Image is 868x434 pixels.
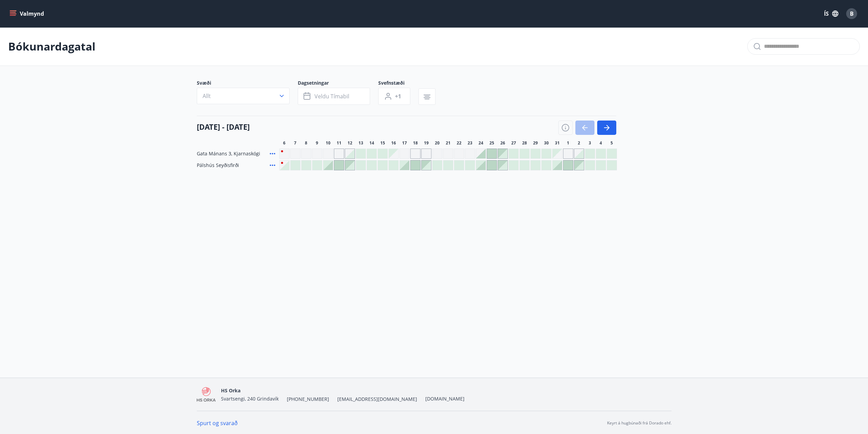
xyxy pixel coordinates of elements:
span: 29 [533,140,538,146]
span: Svartsengi, 240 Grindavík [221,395,279,402]
span: 4 [600,140,602,146]
span: 14 [369,140,374,146]
div: Gráir dagar eru ekki bókanlegir [290,149,300,159]
span: 3 [589,140,591,146]
span: Gata Mánans 3, Kjarnaskógi [197,150,260,157]
span: 6 [283,140,285,146]
span: 27 [511,140,516,146]
button: ÍS [820,8,842,20]
span: 7 [294,140,296,146]
div: Gráir dagar eru ekki bókanlegir [312,149,322,159]
div: Gráir dagar eru ekki bókanlegir [301,149,311,159]
span: 11 [337,140,341,146]
button: +1 [378,88,410,105]
span: 22 [457,140,461,146]
span: 1 [567,140,569,146]
span: 31 [555,140,560,146]
span: 24 [479,140,483,146]
span: 18 [413,140,418,146]
div: Gráir dagar eru ekki bókanlegir [443,149,453,159]
span: 16 [391,140,396,146]
span: [PHONE_NUMBER] [287,396,329,403]
a: Spurt og svarað [197,419,238,427]
span: 2 [578,140,580,146]
span: HS Orka [221,387,240,394]
span: Svæði [197,80,298,88]
button: Allt [197,88,290,104]
div: Gráir dagar eru ekki bókanlegir [465,149,475,159]
span: Dagsetningar [298,80,378,88]
span: 23 [468,140,472,146]
span: 20 [435,140,440,146]
div: Gráir dagar eru ekki bókanlegir [279,149,290,159]
span: 12 [348,140,352,146]
div: Gráir dagar eru ekki bókanlegir [410,149,421,159]
div: Gráir dagar eru ekki bókanlegir [432,149,442,159]
span: 15 [380,140,385,146]
span: 13 [358,140,363,146]
div: Gráir dagar eru ekki bókanlegir [334,149,344,159]
span: [EMAIL_ADDRESS][DOMAIN_NAME] [337,396,417,403]
a: [DOMAIN_NAME] [425,395,465,402]
button: B [843,5,860,22]
span: 19 [424,140,429,146]
span: Pálshús Seyðisfirði [197,162,239,169]
span: +1 [395,93,401,100]
span: Svefnstæði [378,80,418,88]
div: Gráir dagar eru ekki bókanlegir [399,149,410,159]
div: Gráir dagar eru ekki bókanlegir [552,149,562,159]
span: 28 [522,140,527,146]
span: Allt [203,92,211,100]
div: Gráir dagar eru ekki bókanlegir [563,149,573,159]
span: B [850,10,854,17]
h4: [DATE] - [DATE] [197,122,250,132]
button: Veldu tímabil [298,88,370,105]
div: Gráir dagar eru ekki bókanlegir [454,149,464,159]
div: Gráir dagar eru ekki bókanlegir [388,149,399,159]
p: Bókunardagatal [8,39,95,54]
span: 30 [544,140,549,146]
span: 17 [402,140,407,146]
span: 8 [305,140,307,146]
span: 5 [610,140,613,146]
span: 25 [489,140,494,146]
span: 10 [326,140,330,146]
button: menu [8,8,47,20]
p: Keyrt á hugbúnaði frá Dorado ehf. [607,420,672,426]
span: 26 [500,140,505,146]
span: 21 [446,140,451,146]
span: 9 [316,140,318,146]
div: Gráir dagar eru ekki bókanlegir [323,149,333,159]
div: Gráir dagar eru ekki bókanlegir [421,149,431,159]
img: 4KEE8UqMSwrAKrdyHDgoo3yWdiux5j3SefYx3pqm.png [197,387,216,402]
span: Veldu tímabil [314,93,349,100]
